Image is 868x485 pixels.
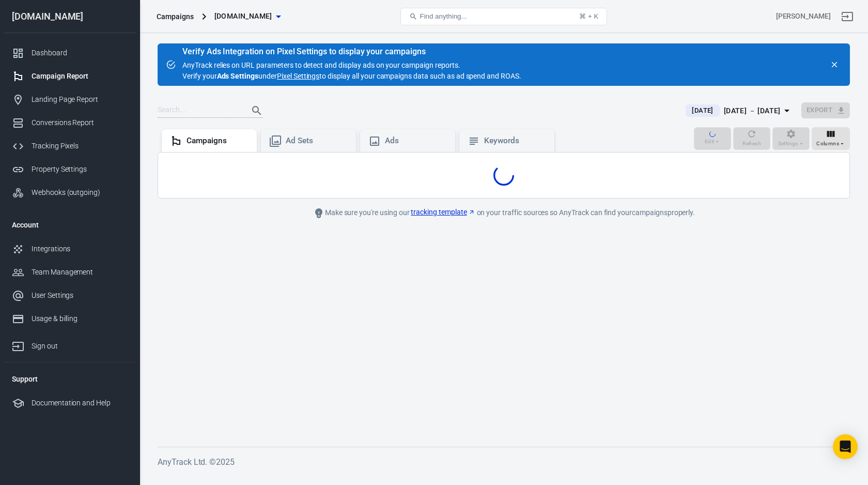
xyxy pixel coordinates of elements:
button: [DATE][DATE] － [DATE] [677,102,801,119]
div: Make sure you're using our on your traffic sources so AnyTrack can find your campaigns properly. [271,207,736,219]
a: Usage & billing [4,307,136,330]
div: Usage & billing [32,313,128,324]
a: Tracking Pixels [4,134,136,158]
a: Sign out [835,4,860,29]
button: Columns [812,127,850,150]
div: Property Settings [32,164,128,175]
span: Find anything... [420,12,467,20]
div: Campaign Report [32,71,128,82]
a: Pixel Settings [277,71,319,82]
div: Documentation and Help [32,398,128,408]
div: Campaigns [157,11,194,22]
button: Find anything...⌘ + K [400,8,607,25]
div: AnyTrack relies on URL parameters to detect and display ads on your campaign reports. Verify your... [182,48,521,82]
span: twothreadsbyedmonds.com [214,10,272,23]
div: ⌘ + K [579,12,598,20]
a: Webhooks (outgoing) [4,181,136,204]
div: Team Management [32,267,128,278]
button: close [827,57,842,72]
div: [DOMAIN_NAME] [4,12,136,21]
strong: Ads Settings [217,72,259,80]
div: Sign out [32,341,128,352]
div: Open Intercom Messenger [833,434,858,459]
div: Webhooks (outgoing) [32,187,128,198]
div: [DATE] － [DATE] [724,104,781,117]
a: Integrations [4,237,136,261]
div: Verify Ads Integration on Pixel Settings to display your campaigns [182,47,521,57]
a: tracking template [411,207,475,218]
div: Campaigns [187,135,249,146]
a: Campaign Report [4,65,136,88]
div: User Settings [32,290,128,301]
div: Landing Page Report [32,94,128,105]
a: Dashboard [4,41,136,65]
button: Search [244,98,269,123]
div: Ads [385,135,447,146]
div: Conversions Report [32,117,128,128]
h6: AnyTrack Ltd. © 2025 [158,456,850,468]
div: Tracking Pixels [32,141,128,151]
a: Landing Page Report [4,88,136,111]
div: Account id: GO1HsbMZ [776,11,831,22]
a: Sign out [4,330,136,358]
input: Search... [158,104,240,117]
div: Keywords [484,135,546,146]
div: Ad Sets [286,135,348,146]
a: Team Management [4,261,136,284]
a: User Settings [4,284,136,307]
a: Property Settings [4,158,136,181]
div: Integrations [32,244,128,254]
li: Support [4,367,136,391]
span: [DATE] [688,105,717,116]
span: Columns [816,139,839,148]
a: Conversions Report [4,111,136,134]
li: Account [4,213,136,237]
button: [DOMAIN_NAME] [210,7,285,26]
div: Dashboard [32,48,128,58]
